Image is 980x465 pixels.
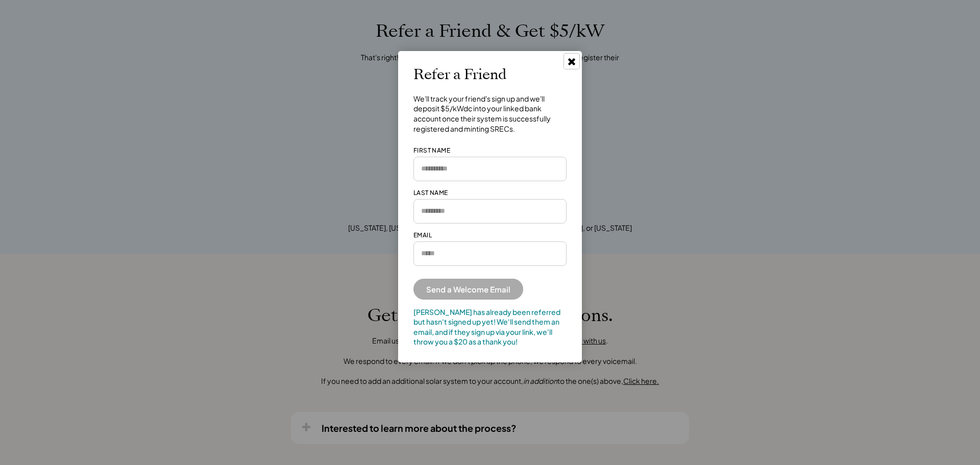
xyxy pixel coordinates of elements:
[413,279,523,300] button: Send a Welcome Email
[413,189,448,198] div: LAST NAME
[413,146,450,155] div: FIRST NAME
[413,94,567,134] div: We'll track your friend's sign up and we'll deposit $5/kWdc into your linked bank account once th...
[413,307,567,347] div: [PERSON_NAME] has already been referred but hasn't signed up yet! We'll send them an email, and i...
[413,231,432,240] div: EMAIL
[413,66,506,84] h2: Refer a Friend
